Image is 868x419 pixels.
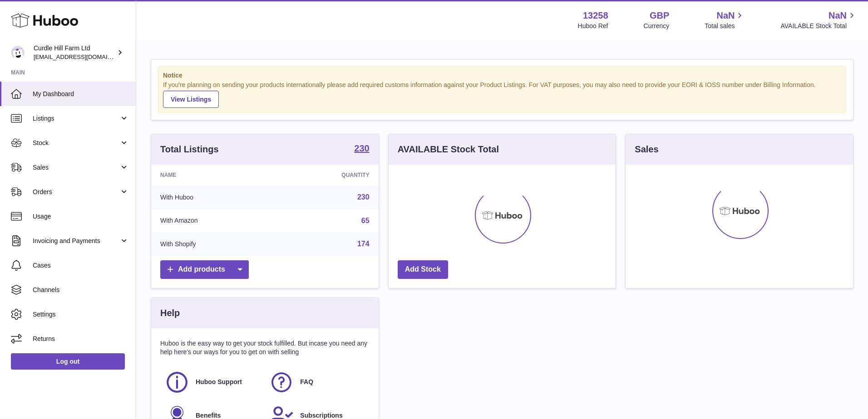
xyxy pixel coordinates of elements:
p: Huboo is the easy way to get your stock fulfilled. But incase you need any help here's our ways f... [160,339,370,356]
strong: Notice [163,71,841,80]
span: NaN [829,10,847,22]
strong: 230 [354,144,369,153]
th: Quantity [276,165,379,185]
h3: Sales [635,143,658,156]
a: 65 [361,217,370,224]
a: 174 [357,240,370,248]
a: 230 [357,193,370,201]
img: internalAdmin-13258@internal.huboo.com [11,46,25,59]
h3: Help [160,307,180,319]
a: Add Stock [398,260,448,279]
div: Curdle Hill Farm Ltd [34,44,115,61]
a: View Listings [163,91,219,108]
h3: AVAILABLE Stock Total [398,143,499,156]
div: Huboo Ref [578,22,608,30]
span: Total sales [705,22,745,30]
span: Invoicing and Payments [33,237,119,245]
span: AVAILABLE Stock Total [780,22,857,30]
a: NaN AVAILABLE Stock Total [780,10,857,30]
span: Settings [33,310,129,319]
a: Huboo Support [165,370,260,395]
span: Channels [33,286,129,294]
a: Log out [11,353,125,370]
td: With Shopify [151,232,276,256]
th: Name [151,165,276,185]
span: Huboo Support [196,378,242,386]
div: Currency [644,22,670,30]
span: Listings [33,114,119,123]
span: Stock [33,139,119,147]
td: With Amazon [151,209,276,233]
span: NaN [716,10,735,22]
span: Usage [33,212,129,221]
strong: GBP [650,10,669,22]
a: NaN Total sales [705,10,745,30]
span: Orders [33,188,119,196]
h3: Total Listings [160,143,219,156]
strong: 13258 [583,10,608,22]
span: Cases [33,261,129,270]
span: [EMAIL_ADDRESS][DOMAIN_NAME] [34,53,133,60]
span: My Dashboard [33,90,129,98]
span: FAQ [300,378,313,386]
span: Returns [33,335,129,343]
a: Add products [160,260,249,279]
a: FAQ [269,370,365,395]
a: 230 [354,144,369,155]
div: If you're planning on sending your products internationally please add required customs informati... [163,81,841,108]
td: With Huboo [151,185,276,209]
span: Sales [33,163,119,172]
